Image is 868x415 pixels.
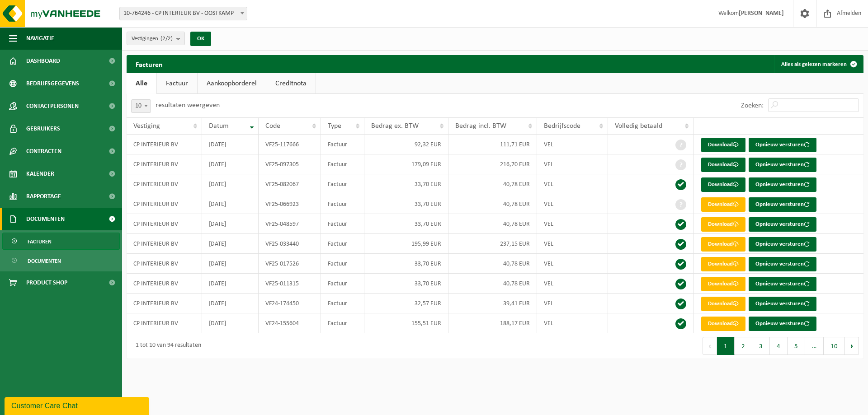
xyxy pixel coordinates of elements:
[537,214,609,234] td: VEL
[28,233,52,250] span: Facturen
[202,254,259,274] td: [DATE]
[364,154,448,174] td: 179,09 EUR
[364,194,448,214] td: 33,70 EUR
[202,154,259,174] td: [DATE]
[259,234,321,254] td: VF25-033440
[190,32,211,46] button: OK
[537,313,609,333] td: VEL
[321,274,364,294] td: Factuur
[448,313,537,333] td: 188,17 EUR
[701,257,745,271] a: Download
[321,313,364,333] td: Factuur
[448,214,537,234] td: 40,78 EUR
[364,135,448,154] td: 92,32 EUR
[749,177,816,192] button: Opnieuw versturen
[156,102,220,109] label: resultaten weergeven
[127,135,202,154] td: CP INTERIEUR BV
[131,338,201,354] div: 1 tot 10 van 94 resultaten
[749,197,816,212] button: Opnieuw versturen
[127,294,202,313] td: CP INTERIEUR BV
[749,257,816,271] button: Opnieuw versturen
[845,337,859,355] button: Next
[5,395,151,415] iframe: chat widget
[537,234,609,254] td: VEL
[133,122,160,130] span: Vestiging
[703,337,717,355] button: Previous
[364,274,448,294] td: 33,70 EUR
[537,194,609,214] td: VEL
[537,274,609,294] td: VEL
[26,271,67,294] span: Product Shop
[209,122,229,130] span: Datum
[160,36,173,42] count: (2/2)
[717,337,735,355] button: 1
[701,177,745,192] a: Download
[26,117,60,140] span: Gebruikers
[321,154,364,174] td: Factuur
[749,217,816,232] button: Opnieuw versturen
[259,194,321,214] td: VF25-066923
[321,135,364,154] td: Factuur
[364,214,448,234] td: 33,70 EUR
[701,237,745,252] a: Download
[259,313,321,333] td: VF24-155604
[364,254,448,274] td: 33,70 EUR
[132,32,173,46] span: Vestigingen
[364,294,448,313] td: 32,57 EUR
[824,337,845,355] button: 10
[364,174,448,194] td: 33,70 EUR
[2,252,120,269] a: Documenten
[749,158,816,172] button: Opnieuw versturen
[26,95,79,117] span: Contactpersonen
[701,158,745,172] a: Download
[132,100,151,112] span: 10
[259,274,321,294] td: VF25-011315
[127,313,202,333] td: CP INTERIEUR BV
[202,313,259,333] td: [DATE]
[26,50,60,72] span: Dashboard
[321,254,364,274] td: Factuur
[28,252,61,270] span: Documenten
[448,274,537,294] td: 40,78 EUR
[321,234,364,254] td: Factuur
[259,214,321,234] td: VF25-048597
[544,122,580,130] span: Bedrijfscode
[749,297,816,311] button: Opnieuw versturen
[127,234,202,254] td: CP INTERIEUR BV
[2,233,120,250] a: Facturen
[198,73,266,94] a: Aankoopborderel
[537,294,609,313] td: VEL
[321,194,364,214] td: Factuur
[615,122,662,130] span: Volledig betaald
[127,194,202,214] td: CP INTERIEUR BV
[805,337,824,355] span: …
[735,337,752,355] button: 2
[259,294,321,313] td: VF24-174450
[127,73,156,94] a: Alle
[127,274,202,294] td: CP INTERIEUR BV
[26,72,79,95] span: Bedrijfsgegevens
[364,313,448,333] td: 155,51 EUR
[537,174,609,194] td: VEL
[120,7,247,20] span: 10-764246 - CP INTERIEUR BV - OOSTKAMP
[127,214,202,234] td: CP INTERIEUR BV
[26,27,54,50] span: Navigatie
[265,122,280,130] span: Code
[26,163,54,185] span: Kalender
[371,122,419,130] span: Bedrag ex. BTW
[749,277,816,291] button: Opnieuw versturen
[770,337,788,355] button: 4
[321,214,364,234] td: Factuur
[202,194,259,214] td: [DATE]
[202,135,259,154] td: [DATE]
[202,274,259,294] td: [DATE]
[328,122,341,130] span: Type
[266,73,316,94] a: Creditnota
[127,154,202,174] td: CP INTERIEUR BV
[259,174,321,194] td: VF25-082067
[157,73,197,94] a: Factuur
[321,294,364,313] td: Factuur
[701,217,745,232] a: Download
[448,154,537,174] td: 216,70 EUR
